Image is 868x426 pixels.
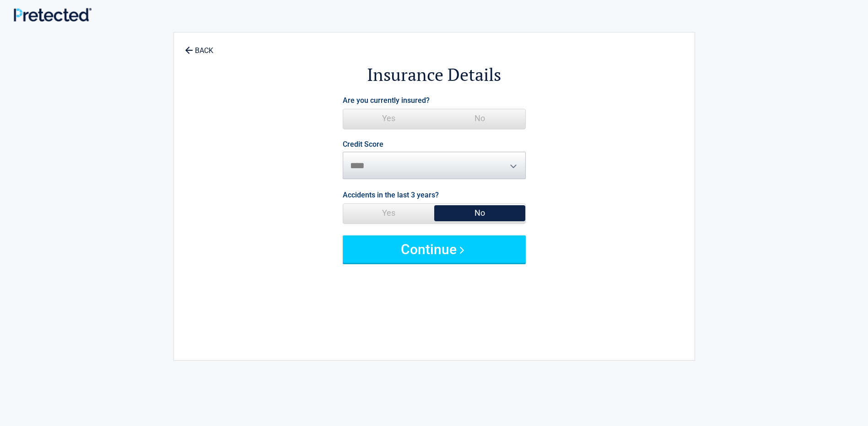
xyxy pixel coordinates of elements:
[343,141,383,148] label: Credit Score
[343,189,439,201] label: Accidents in the last 3 years?
[434,109,525,128] span: No
[343,109,434,128] span: Yes
[343,204,434,222] span: Yes
[183,38,215,54] a: BACK
[343,94,430,106] label: Are you currently insured?
[434,204,525,222] span: No
[14,8,92,22] img: Main Logo
[343,235,526,263] button: Continue
[224,63,644,86] h2: Insurance Details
